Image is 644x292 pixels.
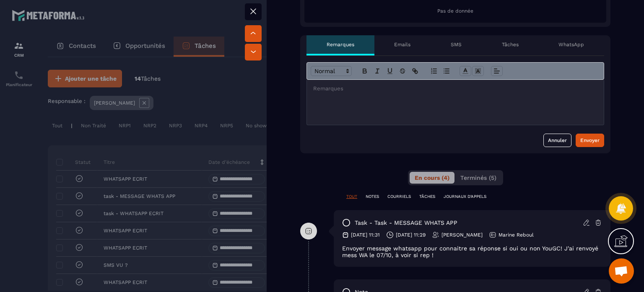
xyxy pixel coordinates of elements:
div: Envoyer [580,136,600,145]
div: Ouvrir le chat [609,258,634,284]
span: En cours (4) [415,174,449,181]
div: Envoyer message whatsapp pour connaitre sa réponse si oui ou non YouGC! J'ai renvoyé mess WA le 0... [342,245,602,258]
button: Annuler [543,134,571,147]
p: task - task - MESSAGE WHATS APP [355,219,457,227]
p: NOTES [366,194,379,200]
span: Pas de donnée [437,8,473,14]
p: [DATE] 11:31 [351,231,380,238]
p: TÂCHES [419,194,435,200]
p: Emails [394,41,410,48]
button: Terminés (5) [455,172,501,184]
p: Marine Reboul [499,231,534,238]
span: Terminés (5) [460,174,496,181]
p: [DATE] 11:29 [396,231,426,238]
button: En cours (4) [410,172,454,184]
p: TOUT [346,194,357,200]
p: Remarques [327,41,354,48]
p: SMS [451,41,462,48]
p: [PERSON_NAME] [441,231,483,238]
button: Envoyer [576,134,604,147]
p: COURRIELS [387,194,411,200]
p: WhatsApp [558,41,584,48]
p: Tâches [502,41,519,48]
p: JOURNAUX D'APPELS [444,194,486,200]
